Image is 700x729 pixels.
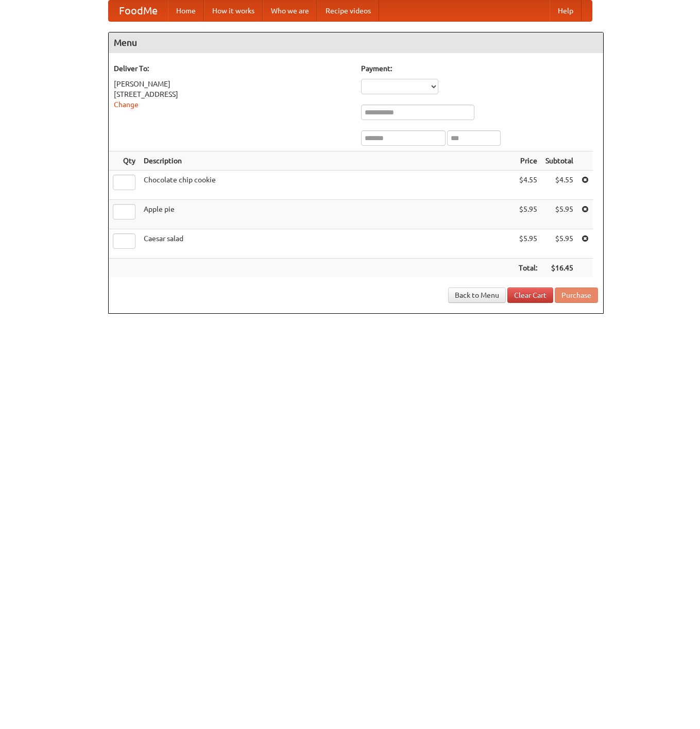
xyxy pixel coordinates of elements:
[515,200,541,229] td: $5.95
[515,229,541,259] td: $5.95
[114,63,351,74] h5: Deliver To:
[448,287,506,303] a: Back to Menu
[140,151,515,171] th: Description
[204,1,263,21] a: How it works
[114,89,351,99] div: [STREET_ADDRESS]
[109,1,168,21] a: FoodMe
[541,229,577,259] td: $5.95
[515,151,541,171] th: Price
[550,1,582,21] a: Help
[541,200,577,229] td: $5.95
[541,259,577,278] th: $16.45
[317,1,379,21] a: Recipe videos
[114,79,351,89] div: [PERSON_NAME]
[361,63,598,74] h5: Payment:
[263,1,317,21] a: Who we are
[140,229,515,259] td: Caesar salad
[109,32,603,53] h4: Menu
[168,1,204,21] a: Home
[507,287,553,303] a: Clear Cart
[541,151,577,171] th: Subtotal
[114,100,139,109] a: Change
[140,200,515,229] td: Apple pie
[109,151,140,171] th: Qty
[140,171,515,200] td: Chocolate chip cookie
[515,171,541,200] td: $4.55
[555,287,598,303] button: Purchase
[541,171,577,200] td: $4.55
[515,259,541,278] th: Total:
